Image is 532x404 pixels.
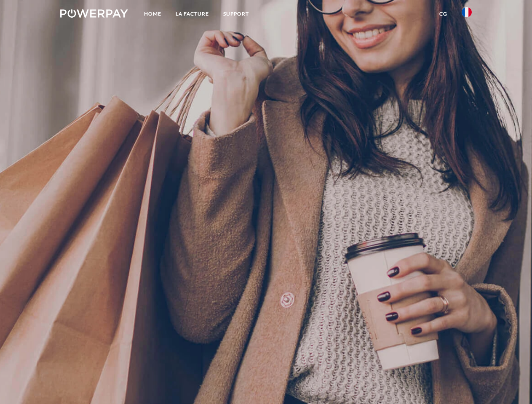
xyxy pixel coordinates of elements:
[432,6,454,21] a: CG
[216,6,256,21] a: Support
[168,6,216,21] a: LA FACTURE
[60,9,128,18] img: logo-powerpay-white.svg
[462,7,472,17] img: fr
[137,6,168,21] a: Home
